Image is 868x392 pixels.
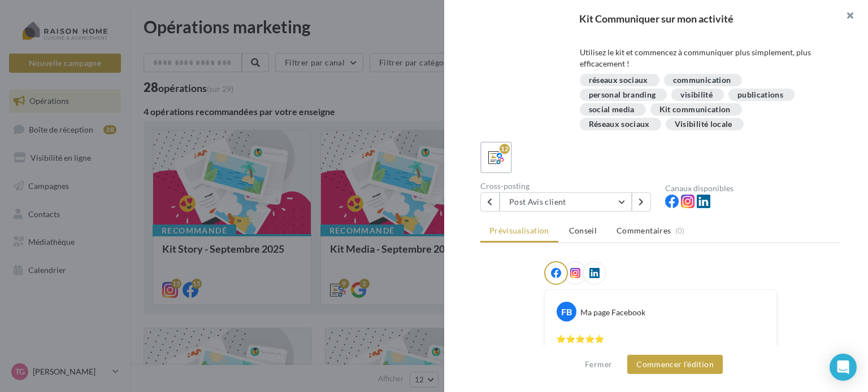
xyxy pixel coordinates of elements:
div: 12 [500,144,510,154]
div: Ma page Facebook [580,307,645,318]
div: communication [673,76,731,85]
span: Commentaires [617,225,671,236]
div: Cross-posting [480,182,656,190]
button: Fermer [580,358,617,371]
span: (0) [675,226,685,235]
button: Post Avis client [500,192,632,212]
div: Canaux disponibles [665,184,841,192]
div: Kit communication [659,105,731,114]
div: FB [557,302,576,321]
div: social media [589,105,635,114]
div: Visibilité locale [675,120,732,129]
div: Kit Communiquer sur mon activité [462,14,850,24]
div: visibilité [680,91,713,99]
div: Open Intercom Messenger [830,354,857,381]
span: Conseil [569,226,597,235]
div: réseaux sociaux [589,76,648,85]
div: personal branding [589,91,656,99]
div: Réseaux sociaux [589,120,650,129]
div: publications [737,91,783,99]
button: Commencer l'édition [627,355,723,374]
